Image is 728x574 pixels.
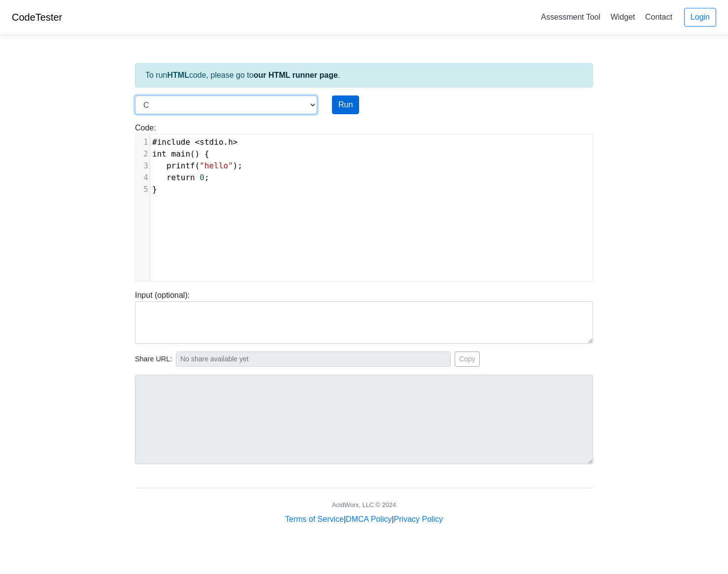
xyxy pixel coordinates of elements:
div: 5 [135,184,150,195]
a: Privacy Policy [394,515,443,523]
span: . [152,137,238,147]
a: Login [684,8,716,27]
div: 4 [135,172,150,184]
div: Code: [128,122,600,282]
span: int [152,149,166,159]
div: 3 [135,160,150,172]
span: < [195,137,200,147]
span: Share URL: [135,354,172,365]
a: our HTML runner page [254,71,338,79]
div: AcidWorx, LLC © 2024 [332,500,396,510]
button: Copy [455,351,480,367]
span: main [171,149,191,159]
input: No share available yet [176,351,451,367]
div: Input (optional): [128,289,600,344]
span: > [233,137,238,147]
div: To run code, please go to . [135,63,593,88]
span: printf [166,161,195,170]
span: "hello" [199,161,232,170]
a: Terms of Service [285,515,344,523]
span: #include [152,137,190,147]
a: CodeTester [12,12,62,23]
span: () { [152,149,209,159]
span: ( ); [152,161,242,170]
a: Widget [606,9,639,25]
span: ; [152,173,209,182]
span: 0 [199,173,204,182]
button: Run [332,96,359,114]
span: } [152,185,157,194]
span: h [228,137,233,147]
div: 2 [135,148,150,160]
span: stdio [199,137,223,147]
a: Assessment Tool [537,9,604,25]
span: return [166,173,195,182]
a: DMCA Policy [346,515,392,523]
a: Contact [641,9,676,25]
div: | | [285,513,443,525]
strong: HTML [167,71,189,79]
div: 1 [135,136,150,148]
